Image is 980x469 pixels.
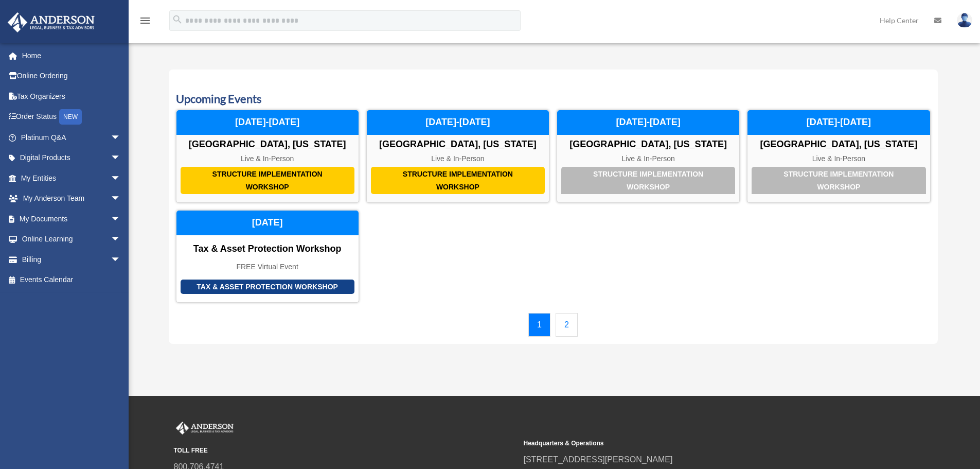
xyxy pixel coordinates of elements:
div: Structure Implementation Workshop [181,167,354,194]
span: arrow_drop_down [111,229,131,250]
div: Live & In-Person [557,154,739,163]
span: arrow_drop_down [111,209,131,230]
a: 2 [556,313,578,337]
a: Home [7,45,136,66]
a: My Anderson Teamarrow_drop_down [7,188,136,209]
img: User Pic [957,13,972,28]
div: Live & In-Person [367,154,549,163]
a: Billingarrow_drop_down [7,249,136,270]
div: [DATE]-[DATE] [176,110,359,135]
div: Tax & Asset Protection Workshop [181,280,354,294]
a: My Documentsarrow_drop_down [7,209,136,229]
div: FREE Virtual Event [176,263,359,271]
div: [DATE]-[DATE] [747,110,930,135]
span: arrow_drop_down [111,127,131,148]
a: Platinum Q&Aarrow_drop_down [7,127,136,148]
div: [GEOGRAPHIC_DATA], [US_STATE] [367,139,549,150]
span: arrow_drop_down [111,188,131,210]
i: search [172,14,183,25]
div: NEW [59,109,82,125]
a: [STREET_ADDRESS][PERSON_NAME] [524,455,673,464]
h3: Upcoming Events [176,91,931,107]
a: Tax Organizers [7,86,136,107]
a: Structure Implementation Workshop [GEOGRAPHIC_DATA], [US_STATE] Live & In-Person [DATE]-[DATE] [557,110,740,203]
a: Digital Productsarrow_drop_down [7,148,136,168]
img: Anderson Advisors Platinum Portal [5,12,98,32]
a: Tax & Asset Protection Workshop Tax & Asset Protection Workshop FREE Virtual Event [DATE] [176,210,359,303]
a: Structure Implementation Workshop [GEOGRAPHIC_DATA], [US_STATE] Live & In-Person [DATE]-[DATE] [176,110,359,203]
a: Events Calendar [7,270,131,290]
i: menu [139,14,151,27]
div: Tax & Asset Protection Workshop [176,244,359,255]
div: Live & In-Person [176,154,359,163]
a: Structure Implementation Workshop [GEOGRAPHIC_DATA], [US_STATE] Live & In-Person [DATE]-[DATE] [747,110,930,203]
div: Structure Implementation Workshop [371,167,545,194]
small: TOLL FREE [174,445,516,456]
a: My Entitiesarrow_drop_down [7,168,136,188]
div: Live & In-Person [747,154,930,163]
div: [GEOGRAPHIC_DATA], [US_STATE] [747,139,930,150]
div: Structure Implementation Workshop [752,167,925,194]
a: Online Ordering [7,66,136,86]
span: arrow_drop_down [111,148,131,169]
img: Anderson Advisors Platinum Portal [174,422,236,435]
div: [GEOGRAPHIC_DATA], [US_STATE] [176,139,359,150]
div: [DATE]-[DATE] [557,110,739,135]
a: Structure Implementation Workshop [GEOGRAPHIC_DATA], [US_STATE] Live & In-Person [DATE]-[DATE] [366,110,549,203]
div: Structure Implementation Workshop [561,167,735,194]
span: arrow_drop_down [111,249,131,270]
small: Headquarters & Operations [524,438,866,449]
a: menu [139,18,151,27]
a: Order StatusNEW [7,107,136,128]
div: [DATE] [176,211,359,235]
div: [DATE]-[DATE] [367,110,549,135]
div: [GEOGRAPHIC_DATA], [US_STATE] [557,139,739,150]
a: Online Learningarrow_drop_down [7,229,136,250]
span: arrow_drop_down [111,168,131,189]
a: 1 [528,313,550,337]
